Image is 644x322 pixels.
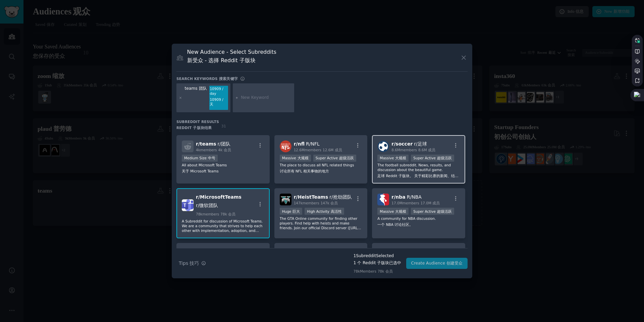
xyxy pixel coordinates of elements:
span: r/ MicrosoftTeams [196,194,241,200]
img: HeistTeams [280,194,291,205]
div: 78k Members [354,269,401,274]
sider-trans-text: 78k 会员 [220,212,235,216]
img: nba [377,194,389,205]
sider-trans-text: 团队 [199,86,207,91]
p: A Subreddit for discussion of Microsoft Teams. We are a community that strives to help each other... [182,219,264,233]
span: Subreddit Results [176,119,219,133]
span: 147k members [294,201,319,205]
span: r/ nfl [294,141,305,147]
sider-trans-text: r/微软团队 [196,203,218,208]
sider-trans-text: 1 个 Reddit 子版块已选中 [354,260,401,265]
p: The GTA Online community for finding other players. Find help with heists and make friends. Join ... [280,216,362,230]
span: r/ HeistTeams [294,194,328,200]
sider-trans-text: 足球 Reddit 子版块。 关于精彩比赛的新闻、结果和讨论。 [377,174,459,183]
sider-trans-text: R/NBA [407,194,422,200]
span: r/ soccer [391,141,413,147]
img: nfl [280,140,291,152]
span: 4k members [196,148,217,152]
sider-trans-text: r/团队 [218,141,230,147]
sider-trans-text: 大规模 [395,156,406,160]
p: A community for NBA discussion. [377,216,460,230]
sider-trans-text: 4k 会员 [218,148,231,152]
sider-trans-text: 大规模 [298,156,309,160]
span: Tips [179,260,199,267]
p: All about Microsoft Teams [182,163,264,176]
span: 31 [221,124,226,128]
sider-trans-text: 新受众 - 选择 Reddit 子版块 [187,57,256,64]
div: Super Active [313,155,357,162]
sider-trans-text: 高活性 [331,209,342,213]
img: MicrosoftTeams [182,199,194,211]
sider-trans-text: r/抢劫团队 [329,194,352,200]
span: r/ nba [391,194,405,200]
div: Super Active [411,208,454,215]
sider-trans-text: 17.0M 成员 [421,201,440,205]
div: Massive [280,155,311,162]
div: 1 Subreddit Selected [354,253,401,266]
sider-trans-text: 大规模 [395,209,406,213]
span: 12.6M members [294,148,321,152]
sider-trans-text: 讨论所有 NFL 相关事物的地方 [280,169,329,173]
sider-trans-text: r/足球 [414,141,427,147]
h3: Search keywords [176,76,238,81]
span: 8.6M members [391,148,417,152]
h3: New Audience - Select Subreddits [187,48,276,67]
sider-trans-text: 超级活跃 [339,156,354,160]
sider-trans-text: 超级活跃 [437,156,452,160]
sider-trans-text: 8.6M 成员 [418,148,435,152]
span: r/ teams [196,141,216,147]
img: soccer [377,140,389,152]
sider-trans-text: 技巧 [190,260,199,266]
sider-trans-text: 147k 会员 [321,201,338,205]
div: Medium Size [182,155,218,162]
sider-trans-text: R/NFL [306,141,320,147]
div: High Activity [305,208,344,215]
sider-trans-text: Reddit 子版块结果 [176,126,212,130]
div: Massive [377,155,409,162]
sider-trans-text: 中号 [208,156,215,160]
sider-trans-text: 搜索关键字 [219,77,238,81]
input: New Keyword [241,95,292,101]
sider-trans-text: 12.6M 成员 [323,148,342,152]
div: 10909 / day [209,86,228,110]
div: Massive [377,208,409,215]
p: The football subreddit. News, results, and discussion about the beautiful game. [377,163,460,178]
div: Super Active [411,155,454,162]
p: The place to discuss all NFL related things [280,163,362,176]
sider-trans-text: 巨大 [292,209,300,213]
sider-trans-text: 一个 NBA 讨论社区。 [377,223,413,227]
div: teams [185,86,207,110]
sider-trans-text: 10909 / 天 [210,97,223,106]
span: 78k members [196,212,219,216]
span: 17.0M members [391,201,419,205]
button: Tips技巧 [176,257,208,269]
sider-trans-text: 超级活跃 [437,209,452,213]
sider-trans-text: 关于 Microsoft Teams [182,169,219,173]
sider-trans-text: 78k 会员 [378,269,393,273]
div: Huge [280,208,303,215]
